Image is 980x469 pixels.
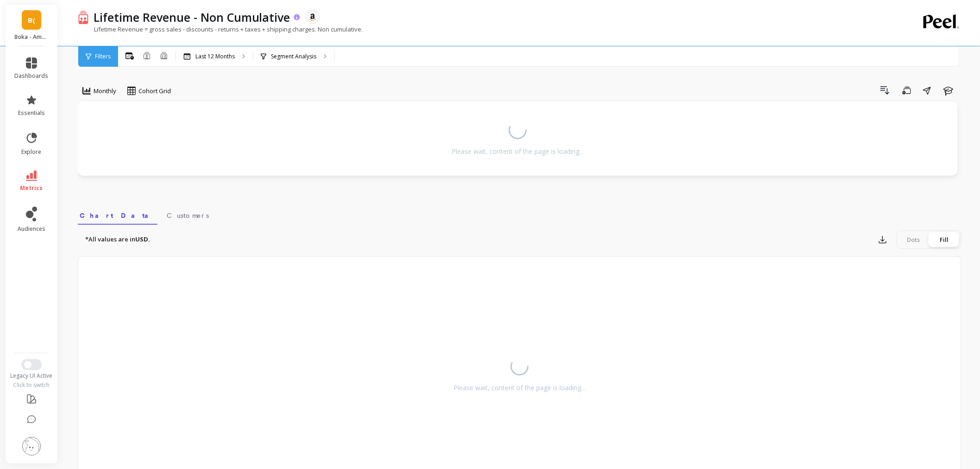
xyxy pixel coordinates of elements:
[138,87,171,95] span: Cohort Grid
[94,87,116,95] span: Monthly
[195,53,235,60] p: Last 12 Months
[95,53,111,60] span: Filters
[80,211,156,220] span: Chart Data
[18,225,45,233] span: audiences
[167,211,209,220] span: Customers
[94,9,290,25] p: Lifetime Revenue - Non Cumulative
[271,53,316,60] p: Segment Analysis
[308,13,317,21] img: api.amazon.svg
[929,232,960,247] div: Fill
[454,383,586,393] div: Please wait, content of the page is loading...
[6,381,58,389] div: Click to switch
[22,148,42,156] span: explore
[15,33,49,41] p: Boka - Amazon (Essor)
[78,25,363,33] p: Lifetime Revenue = gross sales - discounts - returns + taxes + shipping charges. Non cumulative.
[85,235,150,244] p: *All values are in
[6,372,58,380] div: Legacy UI Active
[18,109,45,117] span: essentials
[28,15,35,25] span: B(
[78,10,89,24] img: header icon
[135,235,150,243] strong: USD.
[20,184,43,192] span: metrics
[78,203,961,225] nav: Tabs
[452,147,584,156] div: Please wait, content of the page is loading...
[21,359,42,370] button: Switch to New UI
[22,437,41,456] img: profile picture
[15,72,49,80] span: dashboards
[898,232,929,247] div: Dots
